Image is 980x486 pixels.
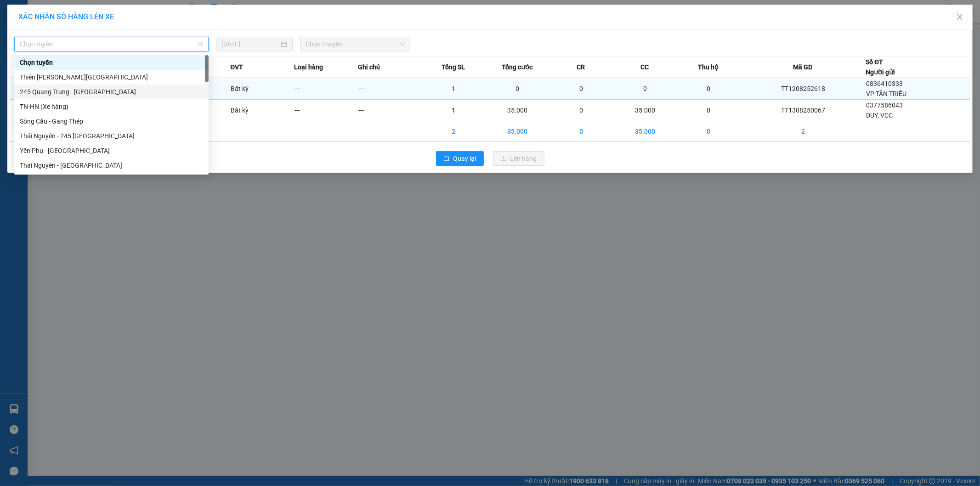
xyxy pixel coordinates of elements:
[947,5,973,30] button: Close
[866,102,903,109] span: 0377586043
[358,78,422,100] td: ---
[20,160,203,170] div: Thái Nguyên - [GEOGRAPHIC_DATA]
[866,80,903,87] span: 0836410333
[549,100,613,121] td: 0
[442,62,465,72] span: Tổng SL
[741,78,866,100] td: TT1208252618
[14,114,209,129] div: Sông Cầu - Gang Thép
[698,62,719,72] span: Thu hộ
[358,62,380,72] span: Ghi chú
[640,62,649,72] span: CC
[14,143,209,158] div: Yên Phụ - Thái Nguyên
[613,100,677,121] td: 35.000
[741,100,866,121] td: TT1308250067
[741,121,866,142] td: 2
[956,13,963,21] span: close
[549,121,613,142] td: 0
[443,155,450,163] span: rollback
[493,151,544,166] button: uploadLên hàng
[677,78,741,100] td: 0
[436,151,484,166] button: rollbackQuay lại
[14,55,209,70] div: Chọn tuyến
[230,62,243,72] span: ĐVT
[20,146,203,156] div: Yên Phụ - [GEOGRAPHIC_DATA]
[549,78,613,100] td: 0
[20,87,203,97] div: 245 Quang Trung - [GEOGRAPHIC_DATA]
[20,102,203,112] div: TN-HN (Xe hàng)
[20,37,203,51] span: Chọn tuyến
[20,57,203,68] div: Chọn tuyến
[294,100,358,121] td: ---
[294,78,358,100] td: ---
[866,57,895,77] div: Số ĐT Người gửi
[358,100,422,121] td: ---
[422,78,486,100] td: 1
[866,90,906,97] span: VP TÂN TRIỀU
[422,100,486,121] td: 1
[20,116,203,126] div: Sông Cầu - Gang Thép
[677,100,741,121] td: 0
[453,153,476,164] span: Quay lại
[486,78,549,100] td: 0
[14,99,209,114] div: TN-HN (Xe hàng)
[306,37,405,51] span: Chọn chuyến
[486,121,549,142] td: 35.000
[486,100,549,121] td: 35.000
[18,12,114,21] span: XÁC NHẬN SỐ HÀNG LÊN XE
[221,39,279,49] input: 13/08/2025
[20,131,203,141] div: Thái Nguyên - 245 [GEOGRAPHIC_DATA]
[230,78,294,100] td: Bất kỳ
[613,78,677,100] td: 0
[20,72,203,82] div: Thiên [PERSON_NAME][GEOGRAPHIC_DATA]
[230,100,294,121] td: Bất kỳ
[14,158,209,173] div: Thái Nguyên - Yên Phụ
[793,62,813,72] span: Mã GD
[14,70,209,85] div: Thiên Đường Bảo Sơn - Thái Nguyên
[294,62,323,72] span: Loại hàng
[14,85,209,99] div: 245 Quang Trung - Thái Nguyên
[677,121,741,142] td: 0
[502,62,532,72] span: Tổng cước
[14,129,209,143] div: Thái Nguyên - 245 Quang Trung
[613,121,677,142] td: 35.000
[866,112,893,119] span: DUY, VCC
[577,62,585,72] span: CR
[422,121,486,142] td: 2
